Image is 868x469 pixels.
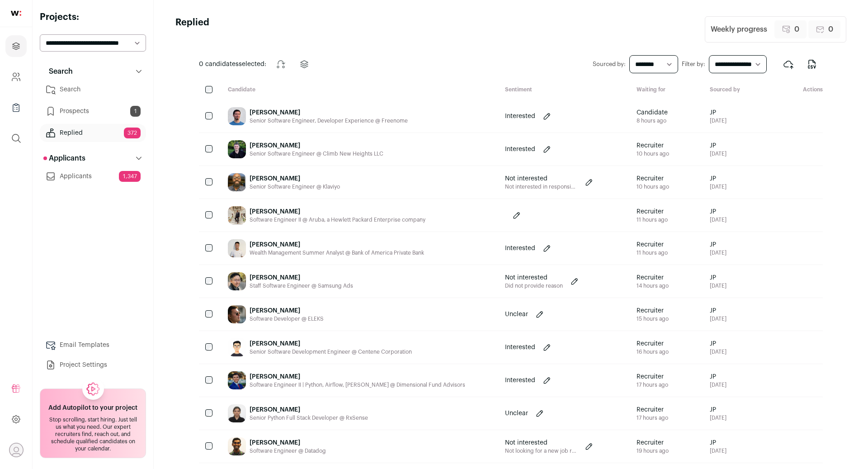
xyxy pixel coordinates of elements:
h2: Add Autopilot to your project [48,403,137,412]
span: JP [710,240,726,249]
span: [DATE] [710,216,726,223]
span: 0 [828,24,833,35]
div: [PERSON_NAME] [250,405,368,414]
span: [DATE] [710,117,726,124]
div: Weekly progress [711,24,767,35]
div: 10 hours ago [637,150,669,157]
span: JP [710,108,726,117]
span: [DATE] [710,414,726,422]
button: Search [40,62,146,81]
div: Actions [772,86,823,95]
span: 0 [794,24,799,35]
span: JP [710,306,726,315]
a: Company Lists [5,97,27,118]
p: Unclear [505,310,528,319]
div: [PERSON_NAME] [250,108,408,117]
a: Email Templates [40,336,146,354]
a: Project Settings [40,356,146,374]
span: JP [710,174,726,183]
div: Senior Software Development Engineer @ Centene Corporation [250,348,412,355]
div: Software Engineer II | Python, Airflow, [PERSON_NAME] @ Dimensional Fund Advisors [250,381,465,388]
div: 17 hours ago [637,414,668,422]
a: Search [40,81,146,99]
span: [DATE] [710,381,726,388]
a: Add Autopilot to your project Stop scrolling, start hiring. Just tell us what you need. Our exper... [40,388,146,458]
span: Recruiter [637,306,669,315]
div: [PERSON_NAME] [250,207,425,216]
p: Interested [505,112,535,121]
div: [PERSON_NAME] [250,438,326,447]
img: 9f2f9c419f10cc04f16e72c32b4a69671e2fac78308b7e6a4c41292cc556996b.jpg [228,305,246,323]
img: wellfound-shorthand-0d5821cbd27db2630d0214b213865d53afaa358527fdda9d0ea32b1df1b89c2c.svg [11,11,21,16]
span: Recruiter [637,240,668,249]
h2: Projects: [40,11,146,24]
img: 3ce2643b8d68f6d4e0aa010c5f924f662f8ef4c42f0473be3fec24305c4e3d52 [228,107,246,125]
div: Sourced by [703,86,773,95]
img: 9dcefab0f4f951265a415dd5f8c32b160b04cc070852f405424e92feb52ea7b2.jpg [228,140,246,158]
span: JP [710,405,726,414]
div: Staff Software Engineer @ Samsung Ads [250,282,353,289]
div: [PERSON_NAME] [250,372,465,381]
span: [DATE] [710,315,726,322]
div: [PERSON_NAME] [250,240,424,249]
div: Sentiment [498,86,630,95]
img: 1b17de4e91b50763885c39e9c59143d063049fa621b6a004cf3dab09a6715708 [228,206,246,224]
p: Interested [505,145,535,154]
span: 1 [130,106,141,117]
div: 8 hours ago [637,117,668,124]
div: 11 hours ago [637,216,668,223]
div: 16 hours ago [637,348,669,355]
span: Recruiter [637,372,668,381]
span: JP [710,141,726,150]
div: 11 hours ago [637,249,668,256]
span: [DATE] [710,183,726,190]
span: Recruiter [637,339,669,348]
p: Applicants [43,153,85,164]
span: JP [710,207,726,216]
img: def0322126adfb6d4e084f36bf7c7ac922f29c8e5005288c18e238a8ce4fe270 [228,173,246,191]
p: Search [43,66,73,77]
img: 3101f251ee35bcac07cfa5e9505b8265c1019123813c6dc4cb2182e3ce88ca05.jpg [228,272,246,290]
button: Export to ATS [778,53,799,75]
span: 0 candidates [199,61,239,67]
span: Recruiter [637,405,668,414]
div: 10 hours ago [637,183,669,190]
div: Software Engineer @ Datadog [250,447,326,455]
span: [DATE] [710,348,726,355]
p: Unclear [505,409,528,418]
span: Candidate [637,108,668,117]
p: Not looking for a new job right now [505,447,577,455]
a: Replied372 [40,124,146,142]
span: selected: [199,60,266,69]
img: c48e161d421df30db90cbce03411efc83b44ff4aa39eacca54c32cc62b052b2a [228,371,246,389]
span: Recruiter [637,438,669,447]
div: 17 hours ago [637,381,668,388]
p: Interested [505,244,535,253]
button: Export to CSV [801,53,823,75]
div: Software Developer @ ELEKS [250,315,324,322]
div: Wealth Management Summer Analyst @ Bank of America Private Bank [250,249,424,256]
p: Interested [505,343,535,352]
span: [DATE] [710,282,726,289]
button: Open dropdown [9,443,24,457]
a: Prospects1 [40,102,146,120]
img: 24e1978b4230361daf8952924e5309eaec55fe53a7a401bed1f1ecc32ae46757.jpg [228,404,246,422]
img: f66cfd25ea71fb635ac9fe2cce019e9f8e26c5b2ca3c9f4fd37a133236f73891 [228,437,246,455]
span: Recruiter [637,207,668,216]
label: Sourced by: [593,61,626,68]
p: Not interested [505,174,577,183]
p: Did not provide reason [505,282,563,289]
div: Senior Software Engineer, Developer Experience @ Freenome [250,117,408,124]
span: Recruiter [637,174,669,183]
span: 372 [124,128,141,138]
span: Recruiter [637,273,669,282]
span: [DATE] [710,150,726,157]
div: 15 hours ago [637,315,669,322]
span: JP [710,438,726,447]
div: [PERSON_NAME] [250,174,340,183]
span: [DATE] [710,447,726,455]
span: JP [710,339,726,348]
a: Company and ATS Settings [5,66,27,88]
span: JP [710,273,726,282]
button: Applicants [40,149,146,167]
